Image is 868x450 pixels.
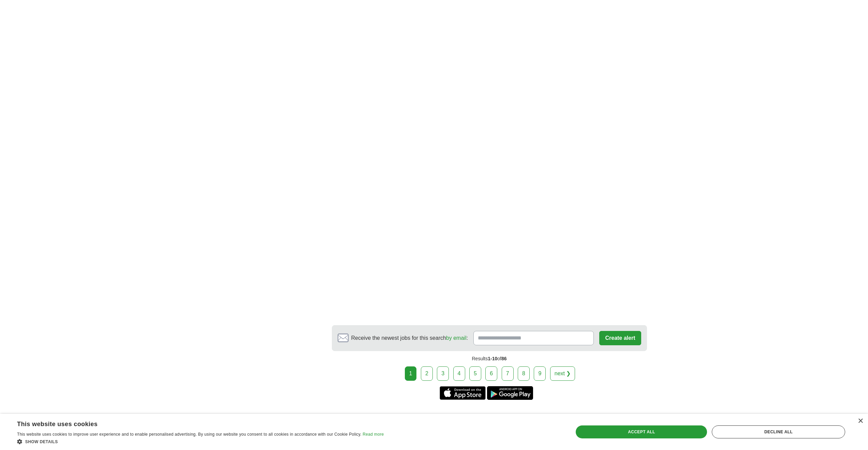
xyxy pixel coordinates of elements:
[421,366,433,381] a: 2
[518,366,530,381] a: 8
[405,366,417,381] div: 1
[550,366,575,381] a: next ❯
[858,419,863,424] div: Close
[712,425,845,438] div: Decline all
[453,366,465,381] a: 4
[25,439,58,444] span: Show details
[446,335,467,341] a: by email
[17,418,367,428] div: This website uses cookies
[363,432,384,437] a: Read more, opens a new window
[488,356,497,361] span: 1-10
[599,331,641,345] button: Create alert
[502,366,514,381] a: 7
[485,366,497,381] a: 6
[17,432,362,437] span: This website uses cookies to improve user experience and to enable personalised advertising. By u...
[501,356,507,361] span: 86
[576,425,707,438] div: Accept all
[332,351,647,366] div: Results of
[437,366,449,381] a: 3
[440,386,486,400] a: Get the iPhone app
[351,334,468,342] span: Receive the newest jobs for this search :
[487,386,533,400] a: Get the Android app
[534,366,546,381] a: 9
[469,366,481,381] a: 5
[17,438,384,445] div: Show details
